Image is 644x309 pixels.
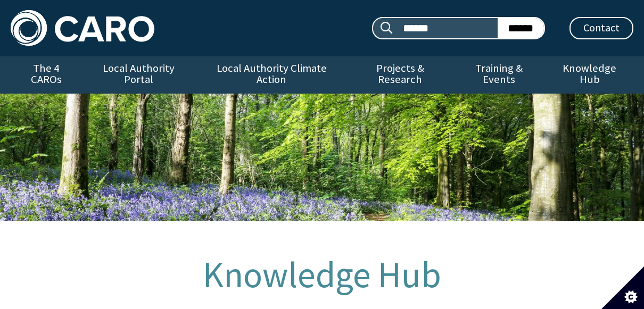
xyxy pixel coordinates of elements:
img: Caro logo [11,10,154,46]
button: Set cookie preferences [601,266,644,309]
a: Training & Events [452,56,546,94]
a: Contact [569,17,633,39]
a: Local Authority Portal [81,56,195,94]
a: Projects & Research [348,56,453,94]
a: Knowledge Hub [546,56,633,94]
h1: Knowledge Hub [64,255,580,295]
a: The 4 CAROs [11,56,81,94]
a: Local Authority Climate Action [195,56,347,94]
